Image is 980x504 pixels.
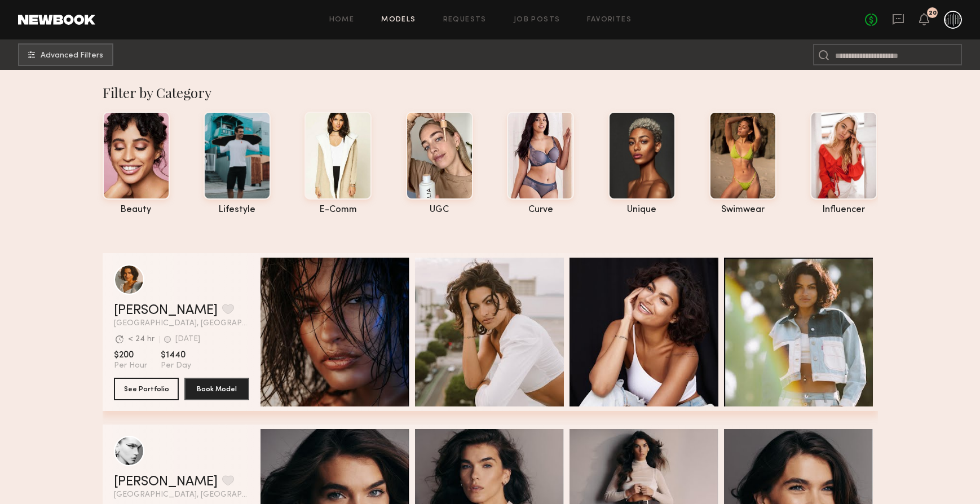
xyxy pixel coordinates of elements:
[443,16,487,24] a: Requests
[114,475,218,489] a: [PERSON_NAME]
[41,52,103,60] span: Advanced Filters
[161,361,191,371] span: Per Day
[329,16,355,24] a: Home
[114,320,249,328] span: [GEOGRAPHIC_DATA], [GEOGRAPHIC_DATA]
[103,83,878,101] div: Filter by Category
[709,205,776,215] div: swimwear
[507,205,574,215] div: curve
[114,304,218,317] a: [PERSON_NAME]
[381,16,416,24] a: Models
[114,361,147,371] span: Per Hour
[608,205,676,215] div: unique
[175,335,200,343] div: [DATE]
[406,205,473,215] div: UGC
[114,491,249,499] span: [GEOGRAPHIC_DATA], [GEOGRAPHIC_DATA]
[184,378,249,400] button: Book Model
[114,350,147,361] span: $200
[161,350,191,361] span: $1440
[929,10,937,16] div: 20
[810,205,877,215] div: influencer
[587,16,632,24] a: Favorites
[128,335,154,343] div: < 24 hr
[304,205,372,215] div: e-comm
[514,16,560,24] a: Job Posts
[103,205,170,215] div: beauty
[204,205,271,215] div: lifestyle
[18,43,113,66] button: Advanced Filters
[114,378,179,400] button: See Portfolio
